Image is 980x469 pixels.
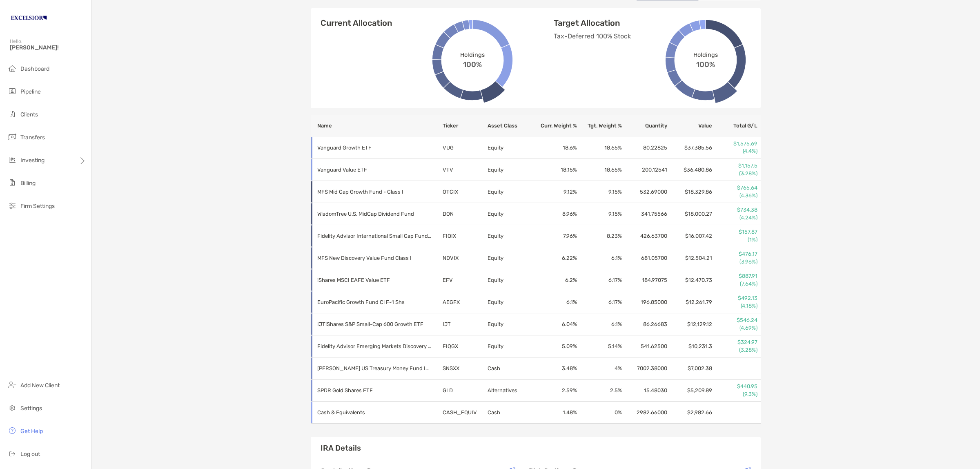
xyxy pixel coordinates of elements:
p: EuroPacific Growth Fund Cl F-1 Shs [317,297,432,307]
p: Vanguard Growth ETF [317,143,432,153]
td: 2.5 % [577,380,622,402]
p: (4.4%) [713,147,757,155]
td: FIQGX [442,335,487,357]
p: $1,157.5 [713,162,757,170]
td: Equity [487,335,532,357]
td: 681.05700 [622,247,667,269]
td: $12,470.73 [668,269,713,291]
p: $765.64 [713,184,757,192]
p: WisdomTree U.S. MidCap Dividend Fund [317,209,432,219]
p: (4.24%) [713,214,757,221]
img: pipeline icon [7,86,17,96]
th: Quantity [622,115,667,137]
td: 6.2 % [532,269,577,291]
td: Equity [487,225,532,247]
td: 8.96 % [532,203,577,225]
td: 5.09 % [532,335,577,357]
span: Clients [20,111,38,118]
td: 8.23 % [577,225,622,247]
td: 3.48 % [532,357,577,380]
td: Equity [487,269,532,291]
td: 18.65 % [577,137,622,159]
td: Equity [487,159,532,181]
p: $476.17 [713,250,757,258]
td: Equity [487,203,532,225]
p: (3.28%) [713,170,757,177]
th: Ticker [442,115,487,137]
span: 100% [463,58,482,69]
p: iShares MSCI EAFE Value ETF [317,275,432,285]
td: 6.17 % [577,269,622,291]
td: 341.75566 [622,203,667,225]
img: logout icon [7,449,17,458]
th: Asset Class [487,115,532,137]
td: Alternatives [487,380,532,402]
p: MFS Mid Cap Growth Fund - Class I [317,187,432,197]
p: (4.69%) [713,324,757,332]
td: 426.63700 [622,225,667,247]
img: investing icon [7,155,17,165]
td: EFV [442,269,487,291]
td: 86.26683 [622,313,667,335]
p: Schwab US Treasury Money Fund Investor Shares [317,363,432,373]
p: Tax-Deferred 100% Stock [554,31,680,41]
td: 200.12541 [622,159,667,181]
td: $37,385.56 [668,137,713,159]
td: Equity [487,291,532,313]
h4: Current Allocation [321,18,392,28]
td: DON [442,203,487,225]
p: $440.95 [713,383,757,390]
td: Cash [487,402,532,424]
td: VTV [442,159,487,181]
td: CASH_EQUIV [442,402,487,424]
td: $12,261.79 [668,291,713,313]
h3: IRA Details [321,443,751,453]
td: 18.6 % [532,137,577,159]
p: SPDR Gold Shares ETF [317,385,432,395]
p: (9.3%) [713,391,757,398]
p: (4.18%) [713,302,757,310]
td: 80.22825 [622,137,667,159]
span: Firm Settings [20,203,55,210]
span: Settings [20,405,42,412]
span: Dashboard [20,65,49,72]
p: $887.91 [713,272,757,280]
td: Equity [487,181,532,203]
td: 196.85000 [622,291,667,313]
td: 0 % [577,402,622,424]
img: clients icon [7,109,17,119]
td: 2982.66000 [622,402,667,424]
td: 4 % [577,357,622,380]
td: 5.14 % [577,335,622,357]
span: Billing [20,180,36,187]
p: IJTiShares S&P Small-Cap 600 Growth ETF [317,319,432,329]
p: Vanguard Value ETF [317,165,432,175]
span: Holdings [460,51,484,58]
p: Fidelity Advisor Emerging Markets Discovery Fund - Class Z [317,341,432,351]
td: Equity [487,137,532,159]
td: $18,000.27 [668,203,713,225]
td: 6.17 % [577,291,622,313]
td: 532.69000 [622,181,667,203]
th: Curr. Weight % [532,115,577,137]
td: IJT [442,313,487,335]
td: 6.1 % [577,313,622,335]
td: 9.15 % [577,203,622,225]
td: FIQIX [442,225,487,247]
img: settings icon [7,403,17,413]
th: Tgt. Weight % [577,115,622,137]
img: transfers icon [7,132,17,142]
td: GLD [442,380,487,402]
p: (3.96%) [713,258,757,266]
td: $7,002.38 [668,357,713,380]
p: $157.87 [713,228,757,236]
td: 7.96 % [532,225,577,247]
span: Holdings [693,51,717,58]
td: $36,480.86 [668,159,713,181]
img: billing icon [7,178,17,188]
p: MFS New Discovery Value Fund Class I [317,253,432,263]
span: Investing [20,157,45,164]
span: Get Help [20,428,43,435]
td: $12,129.12 [668,313,713,335]
td: 6.22 % [532,247,577,269]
